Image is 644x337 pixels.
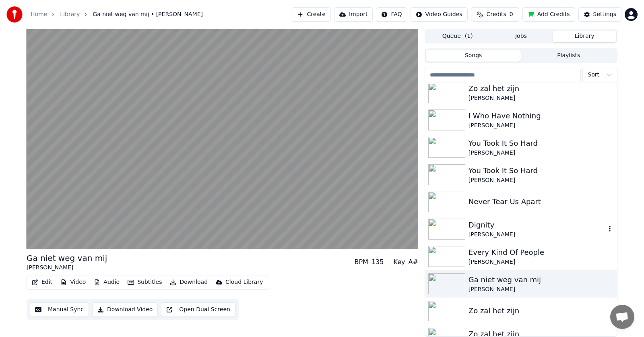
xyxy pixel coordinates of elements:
div: 135 [372,257,384,267]
button: Library [553,31,616,42]
button: Settings [578,7,621,22]
div: Open de chat [610,305,634,329]
span: Sort [588,71,599,79]
a: Library [60,10,80,19]
div: You Took It So Hard [469,138,614,149]
button: Import [334,7,373,22]
button: Credits0 [471,7,519,22]
div: Zo zal het zijn [469,83,614,94]
div: [PERSON_NAME] [469,149,614,157]
button: Download [167,277,211,288]
div: A# [408,257,418,267]
div: [PERSON_NAME] [469,258,614,266]
div: You Took It So Hard [469,165,614,176]
div: Never Tear Us Apart [469,196,614,207]
div: Every Kind Of People [469,247,614,258]
button: Video Guides [411,7,468,22]
div: Zo zal het zijn [469,305,614,316]
button: Jobs [489,31,553,42]
div: I Who Have Nothing [469,110,614,122]
div: Dignity [469,219,606,231]
div: Cloud Library [225,278,263,286]
button: Open Dual Screen [161,302,235,317]
span: Credits [486,10,506,19]
div: [PERSON_NAME] [469,285,614,294]
div: [PERSON_NAME] [469,94,614,102]
div: Ga niet weg van mij [469,274,614,285]
button: Add Credits [522,7,575,22]
button: Queue [426,31,489,42]
nav: breadcrumb [31,10,203,19]
div: [PERSON_NAME] [469,122,614,130]
a: Home [31,10,47,19]
div: [PERSON_NAME] [469,176,614,184]
span: ( 1 ) [465,32,473,40]
div: BPM [354,257,368,267]
div: [PERSON_NAME] [469,231,606,239]
button: Download Video [92,302,158,317]
button: FAQ [376,7,407,22]
span: Ga niet weg van mij • [PERSON_NAME] [93,10,203,19]
button: Create [292,7,331,22]
div: Settings [593,10,616,19]
button: Playlists [521,50,616,62]
span: 0 [510,10,513,19]
div: Key [393,257,405,267]
button: Audio [91,277,123,288]
button: Edit [29,277,56,288]
button: Songs [426,50,521,62]
button: Video [57,277,89,288]
button: Subtitles [124,277,165,288]
button: Manual Sync [30,302,89,317]
div: Ga niet weg van mij [27,252,107,264]
img: youka [6,6,23,23]
div: [PERSON_NAME] [27,264,107,272]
